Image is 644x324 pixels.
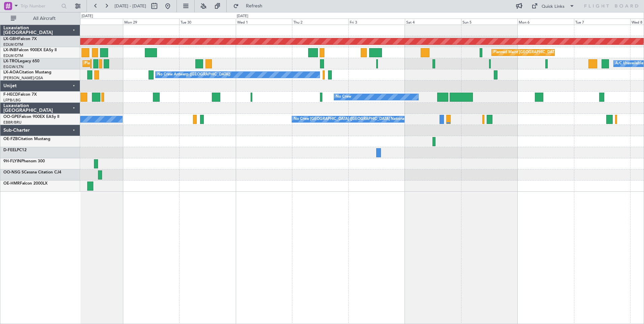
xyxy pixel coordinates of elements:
a: OO-GPEFalcon 900EX EASy II [3,115,59,119]
div: No Crew [336,92,351,102]
div: No Crew [GEOGRAPHIC_DATA] ([GEOGRAPHIC_DATA] National) [294,114,407,124]
input: Trip Number [21,1,59,11]
a: EGGW/LTN [3,64,24,69]
a: LX-INBFalcon 900EX EASy II [3,48,57,52]
button: Quick Links [528,1,578,11]
div: Sun 28 [66,19,123,25]
a: LX-TROLegacy 650 [3,59,39,63]
span: Refresh [240,4,268,8]
span: LX-TRO [3,59,18,63]
span: OE-HMR [3,182,20,186]
div: Tue 30 [179,19,235,25]
a: LX-AOACitation Mustang [3,70,52,74]
div: Tue 7 [574,19,630,25]
span: F-HECD [3,93,18,97]
span: OO-GPE [3,115,19,119]
button: All Aircraft [7,13,73,24]
a: EDLW/DTM [3,42,23,47]
span: OE-FZB [3,137,18,141]
div: [DATE] [82,13,93,19]
a: LX-GBHFalcon 7X [3,37,37,41]
a: [PERSON_NAME]/QSA [3,75,43,80]
div: A/C Unavailable [615,59,643,69]
span: LX-GBH [3,37,18,41]
div: Mon 29 [123,19,179,25]
div: [DATE] [237,13,248,19]
a: F-HECDFalcon 7X [3,93,37,97]
div: Quick Links [542,3,565,10]
a: LFPB/LBG [3,98,21,103]
span: All Aircraft [18,16,71,21]
span: D-FEEL [3,148,17,152]
div: No Crew Antwerp ([GEOGRAPHIC_DATA]) [157,70,230,80]
span: 9H-FLYIN [3,159,21,163]
a: EDLW/DTM [3,53,23,58]
div: Sat 4 [405,19,461,25]
a: EBBR/BRU [3,120,22,125]
div: Fri 3 [348,19,405,25]
a: 9H-FLYINPhenom 300 [3,159,45,163]
span: [DATE] - [DATE] [115,3,146,9]
a: OE-HMRFalcon 2000LX [3,182,47,186]
a: OO-NSG SCessna Citation CJ4 [3,170,61,174]
a: D-FEELPC12 [3,148,27,152]
span: OO-NSG S [3,170,24,174]
span: LX-INB [3,48,17,52]
span: LX-AOA [3,70,19,74]
div: Planned Maint [GEOGRAPHIC_DATA] ([GEOGRAPHIC_DATA]) [85,59,191,69]
div: Wed 1 [236,19,292,25]
div: Sun 5 [461,19,517,25]
a: OE-FZBCitation Mustang [3,137,51,141]
div: Mon 6 [517,19,574,25]
button: Refresh [230,1,270,11]
div: Planned Maint [GEOGRAPHIC_DATA] ([GEOGRAPHIC_DATA]) [493,47,600,58]
div: Thu 2 [292,19,348,25]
